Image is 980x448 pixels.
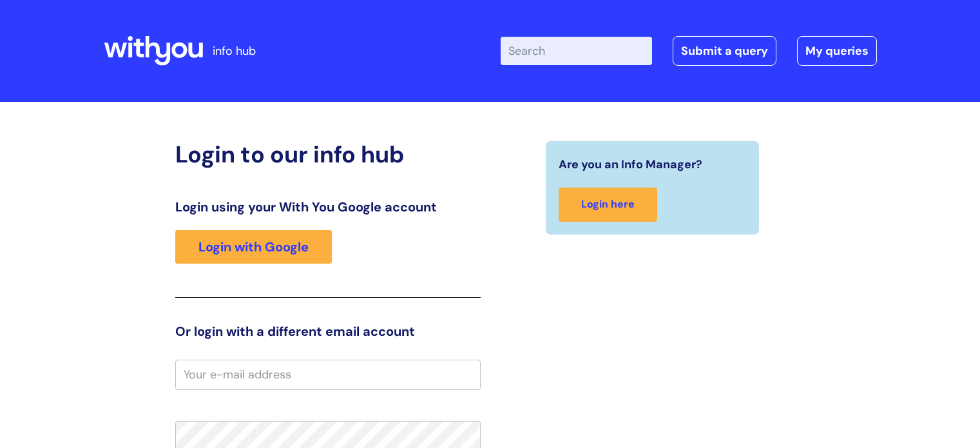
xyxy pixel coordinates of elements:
[175,360,481,389] input: Your e-mail address
[673,36,776,66] a: Submit a query
[559,154,702,175] span: Are you an Info Manager?
[213,41,256,61] p: info hub
[501,37,652,65] input: Search
[797,36,877,66] a: My queries
[175,199,481,215] h3: Login using your With You Google account
[175,141,481,168] h2: Login to our info hub
[559,188,657,222] a: Login here
[175,324,481,339] h3: Or login with a different email account
[175,230,332,264] a: Login with Google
